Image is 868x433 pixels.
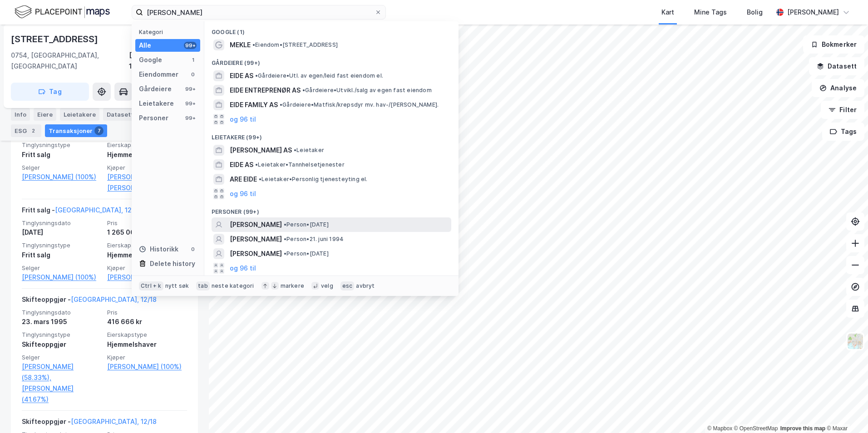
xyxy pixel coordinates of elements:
[321,282,333,290] div: velg
[22,309,102,316] span: Tinglysningsdato
[230,263,256,274] button: og 96 til
[22,172,102,182] a: [PERSON_NAME] (100%)
[22,383,102,405] a: [PERSON_NAME] (41.67%)
[661,7,674,18] div: Kart
[356,282,375,290] div: avbryt
[22,416,157,431] div: Skifteoppgjør -
[184,100,197,107] div: 99+
[107,339,187,350] div: Hjemmelshaver
[139,113,168,123] div: Personer
[34,108,56,121] div: Eiere
[280,101,282,108] span: •
[139,98,174,109] div: Leietakere
[823,389,868,433] div: Kontrollprogram for chat
[212,282,254,290] div: neste kategori
[94,126,104,135] div: 7
[139,54,162,65] div: Google
[284,221,329,228] span: Person • [DATE]
[204,52,459,69] div: Gårdeiere (99+)
[22,264,102,272] span: Selger
[230,174,257,185] span: ARE EIDE
[252,41,338,49] span: Eiendom • [STREET_ADDRESS]
[734,425,778,432] a: OpenStreetMap
[189,71,197,78] div: 0
[22,205,141,219] div: Fritt salg -
[55,206,141,214] a: [GEOGRAPHIC_DATA], 12/18
[184,114,197,122] div: 99+
[22,149,102,160] div: Fritt salg
[204,127,459,143] div: Leietakere (99+)
[22,219,102,227] span: Tinglysningsdato
[143,5,375,19] input: Søk på adresse, matrikkel, gårdeiere, leietakere eller personer
[71,295,157,303] a: [GEOGRAPHIC_DATA], 12/18
[230,70,253,81] span: EIDE AS
[230,219,282,230] span: [PERSON_NAME]
[284,236,286,242] span: •
[139,29,200,35] div: Kategori
[107,172,187,182] a: [PERSON_NAME] (50%),
[294,147,324,154] span: Leietaker
[139,84,172,94] div: Gårdeiere
[165,282,189,290] div: nytt søk
[255,161,345,168] span: Leietaker • Tannhelsetjenester
[103,108,137,121] div: Datasett
[22,272,102,283] a: [PERSON_NAME] (100%)
[60,108,99,121] div: Leietakere
[22,294,157,309] div: Skifteoppgjør -
[22,250,102,261] div: Fritt salg
[259,176,261,182] span: •
[284,236,344,243] span: Person • 21. juni 1994
[230,159,253,170] span: EIDE AS
[302,87,305,93] span: •
[255,72,258,79] span: •
[11,50,129,72] div: 0754, [GEOGRAPHIC_DATA], [GEOGRAPHIC_DATA]
[707,425,732,432] a: Mapbox
[107,149,187,160] div: Hjemmelshaver
[107,141,187,149] span: Eierskapstype
[29,126,38,135] div: 2
[230,85,301,96] span: EIDE ENTREPRENØR AS
[107,250,187,261] div: Hjemmelshaver
[780,425,825,432] a: Improve this map
[284,250,286,257] span: •
[189,56,197,64] div: 1
[280,101,439,108] span: Gårdeiere • Matfisk/krepsdyr mv. hav-/[PERSON_NAME].
[22,316,102,327] div: 23. mars 1995
[340,281,355,290] div: esc
[107,272,187,283] a: [PERSON_NAME] (100%)
[284,221,286,228] span: •
[22,164,102,172] span: Selger
[22,141,102,149] span: Tinglysningstype
[822,123,864,141] button: Tags
[107,219,187,227] span: Pris
[150,258,195,269] div: Delete history
[22,241,102,249] span: Tinglysningstype
[787,7,839,18] div: [PERSON_NAME]
[281,282,304,290] div: markere
[230,248,282,259] span: [PERSON_NAME]
[107,241,187,249] span: Eierskapstype
[184,85,197,93] div: 99+
[15,4,110,20] img: logo.f888ab2527a4732fd821a326f86c7f29.svg
[255,72,383,79] span: Gårdeiere • Utl. av egen/leid fast eiendom el.
[847,333,864,350] img: Z
[107,309,187,316] span: Pris
[139,244,178,255] div: Historikk
[230,188,256,199] button: og 96 til
[252,41,255,48] span: •
[694,7,727,18] div: Mine Tags
[11,32,100,46] div: [STREET_ADDRESS]
[821,101,864,119] button: Filter
[809,57,864,75] button: Datasett
[204,201,459,217] div: Personer (99+)
[107,331,187,339] span: Eierskapstype
[184,42,197,49] div: 99+
[107,264,187,272] span: Kjøper
[284,250,329,257] span: Person • [DATE]
[11,108,30,121] div: Info
[22,227,102,238] div: [DATE]
[302,87,432,94] span: Gårdeiere • Utvikl./salg av egen fast eiendom
[11,83,89,101] button: Tag
[230,145,292,156] span: [PERSON_NAME] AS
[107,227,187,238] div: 1 265 000 kr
